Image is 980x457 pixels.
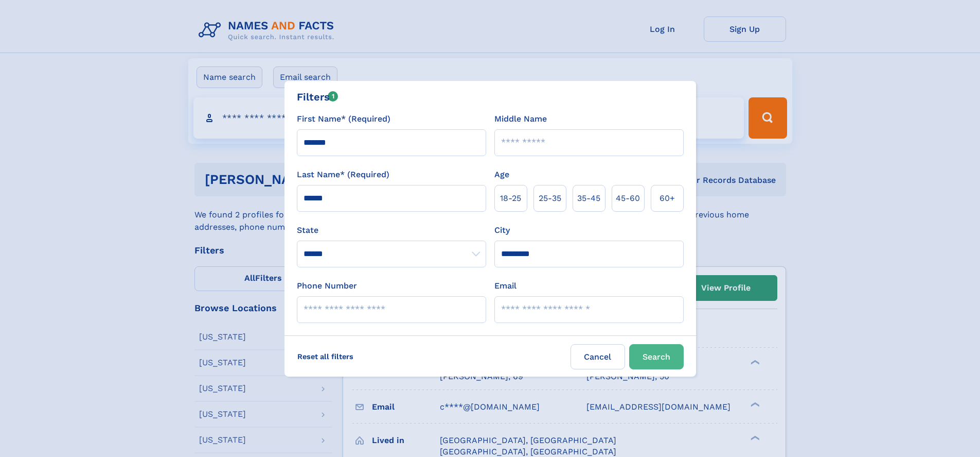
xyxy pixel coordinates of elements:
button: Search [629,344,684,369]
label: City [494,224,510,236]
label: Age [494,168,509,181]
span: 25‑35 [539,192,561,205]
span: 60+ [660,192,675,205]
label: Cancel [571,344,625,369]
span: 35‑45 [577,192,600,205]
label: Last Name* (Required) [297,168,389,181]
label: Middle Name [494,113,547,125]
label: State [297,224,486,236]
label: Email [494,280,516,292]
label: Reset all filters [291,344,360,369]
label: Phone Number [297,280,357,292]
div: Filters [297,89,338,105]
span: 45‑60 [616,192,640,205]
label: First Name* (Required) [297,113,390,125]
span: 18‑25 [500,192,521,205]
